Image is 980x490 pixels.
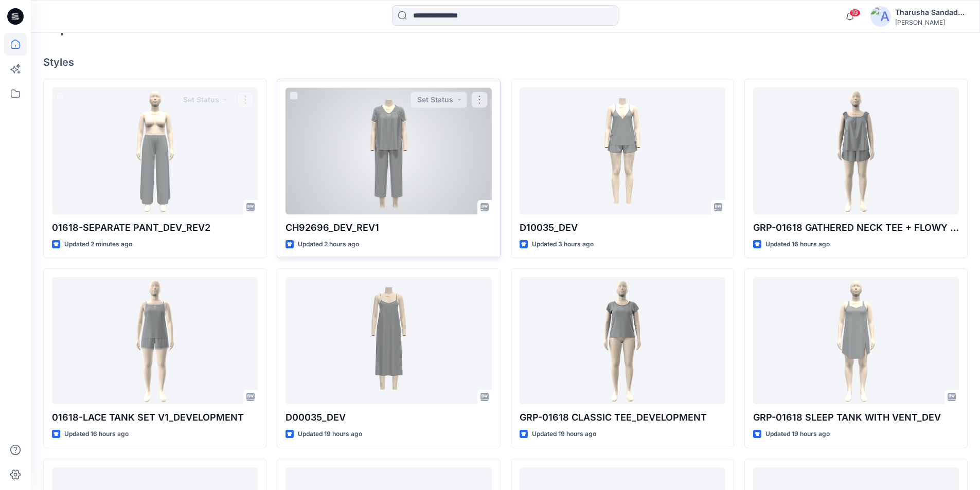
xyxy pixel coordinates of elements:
[286,277,491,404] a: D00035_DEV
[520,87,725,214] a: D10035_DEV
[753,277,959,404] a: GRP-01618 SLEEP TANK WITH VENT_DEV
[298,429,362,440] p: Updated 19 hours ago
[895,6,967,19] div: Tharusha Sandadeepa
[286,87,491,214] a: CH92696_DEV_REV1
[64,239,132,250] p: Updated 2 minutes ago
[765,239,830,250] p: Updated 16 hours ago
[286,221,491,235] p: CH92696_DEV_REV1
[286,410,491,425] p: D00035_DEV
[52,87,258,214] a: 01618-SEPARATE PANT_DEV_REV2
[849,9,861,17] span: 19
[520,410,725,425] p: GRP-01618 CLASSIC TEE_DEVELOPMENT
[43,56,968,68] h4: Styles
[298,239,359,250] p: Updated 2 hours ago
[520,277,725,404] a: GRP-01618 CLASSIC TEE_DEVELOPMENT
[52,221,258,235] p: 01618-SEPARATE PANT_DEV_REV2
[520,221,725,235] p: D10035_DEV
[532,239,594,250] p: Updated 3 hours ago
[753,410,959,425] p: GRP-01618 SLEEP TANK WITH VENT_DEV
[870,6,891,27] img: avatar
[43,19,95,35] h2: Explore
[52,277,258,404] a: 01618-LACE TANK SET V1_DEVELOPMENT
[765,429,830,440] p: Updated 19 hours ago
[753,221,959,235] p: GRP-01618 GATHERED NECK TEE + FLOWY SHORT_DEVELOPMENT
[753,87,959,214] a: GRP-01618 GATHERED NECK TEE + FLOWY SHORT_DEVELOPMENT
[52,410,258,425] p: 01618-LACE TANK SET V1_DEVELOPMENT
[64,429,129,440] p: Updated 16 hours ago
[532,429,596,440] p: Updated 19 hours ago
[895,19,967,26] div: [PERSON_NAME]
